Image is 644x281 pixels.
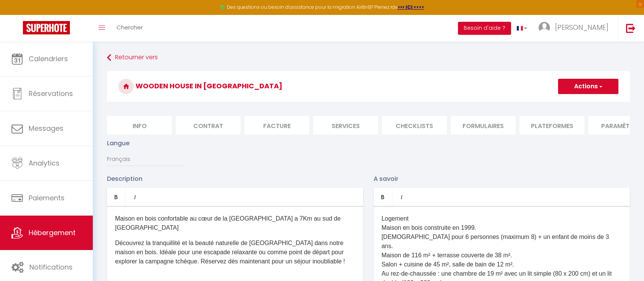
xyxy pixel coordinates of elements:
[29,54,68,63] span: Calendriers
[107,116,172,135] li: Info
[29,228,76,237] span: Hébergement
[29,123,63,133] span: Messages
[23,21,70,34] img: Super Booking
[398,4,424,10] a: >>> ICI <<<<
[519,116,584,135] li: Plateformes
[626,23,636,33] img: logout
[555,23,608,32] span: [PERSON_NAME]
[558,79,618,94] button: Actions
[458,22,511,35] button: Besoin d'aide ?
[244,116,309,135] li: Facture
[107,51,630,65] a: Retourner vers
[539,22,550,33] img: ...
[111,15,149,42] a: Chercher
[126,188,144,206] a: Italic
[533,15,618,42] a: ... [PERSON_NAME]
[392,188,411,206] a: Italic
[29,262,73,272] span: Notifications
[29,158,60,168] span: Analytics
[374,188,392,206] a: Bold
[313,116,378,135] li: Services
[382,116,447,135] li: Checklists
[451,116,516,135] li: Formulaires
[107,174,363,184] p: Description
[374,174,630,184] p: A savoir
[29,193,65,203] span: Paiements
[107,71,630,102] h3: Wooden house in [GEOGRAPHIC_DATA]
[107,188,126,206] a: Bold
[117,23,143,31] span: Chercher
[115,214,355,232] p: Maison en bois confortable au cœur de la [GEOGRAPHIC_DATA] a 7Km au sud de [GEOGRAPHIC_DATA]
[176,116,241,135] li: Contrat
[107,138,129,148] label: Langue
[29,89,73,98] span: Réservations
